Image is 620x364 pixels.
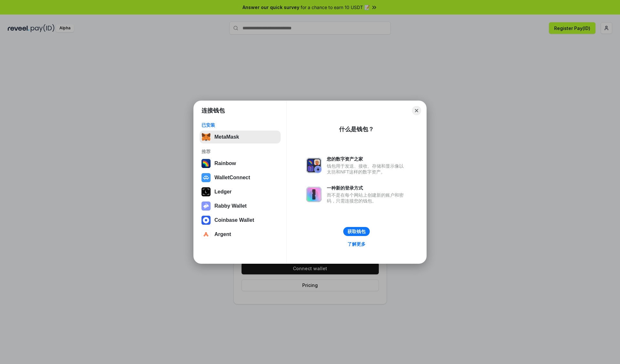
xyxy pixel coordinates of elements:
[201,159,211,168] img: svg+xml,%3Csvg%20width%3D%22120%22%20height%3D%22120%22%20viewBox%3D%220%200%20120%20120%22%20fil...
[200,131,281,143] button: MetaMask
[214,134,239,140] div: MetaMask
[201,133,211,142] img: svg+xml,%3Csvg%20fill%3D%22none%22%20height%3D%2233%22%20viewBox%3D%220%200%2035%2033%22%20width%...
[306,158,322,173] img: svg+xml,%3Csvg%20xmlns%3D%22http%3A%2F%2Fwww.w3.org%2F2000%2Fsvg%22%20fill%3D%22none%22%20viewBox...
[412,106,421,115] button: Close
[327,156,407,162] div: 您的数字资产之家
[214,189,232,195] div: Ledger
[306,187,322,202] img: svg+xml,%3Csvg%20xmlns%3D%22http%3A%2F%2Fwww.w3.org%2F2000%2Fsvg%22%20fill%3D%22none%22%20viewBox...
[201,107,225,114] h1: 连接钱包
[200,200,281,212] button: Rabby Wallet
[214,217,254,223] div: Coinbase Wallet
[347,241,366,247] div: 了解更多
[200,228,281,241] button: Argent
[343,227,370,236] button: 获取钱包
[201,202,211,211] img: svg+xml,%3Csvg%20xmlns%3D%22http%3A%2F%2Fwww.w3.org%2F2000%2Fsvg%22%20fill%3D%22none%22%20viewBox...
[214,203,247,209] div: Rabby Wallet
[214,161,236,166] div: Rainbow
[327,185,407,191] div: 一种新的登录方式
[201,187,211,196] img: svg+xml,%3Csvg%20xmlns%3D%22http%3A%2F%2Fwww.w3.org%2F2000%2Fsvg%22%20width%3D%2228%22%20height%3...
[200,214,281,227] button: Coinbase Wallet
[201,216,211,225] img: svg+xml,%3Csvg%20width%3D%2228%22%20height%3D%2228%22%20viewBox%3D%220%200%2028%2028%22%20fill%3D...
[327,163,407,175] div: 钱包用于发送、接收、存储和显示像以太坊和NFT这样的数字资产。
[201,122,279,128] div: 已安装
[214,231,231,237] div: Argent
[201,230,211,239] img: svg+xml,%3Csvg%20width%3D%2228%22%20height%3D%2228%22%20viewBox%3D%220%200%2028%2028%22%20fill%3D...
[347,229,366,234] div: 获取钱包
[200,157,281,170] button: Rainbow
[201,173,211,182] img: svg+xml,%3Csvg%20width%3D%2228%22%20height%3D%2228%22%20viewBox%3D%220%200%2028%2028%22%20fill%3D...
[327,192,407,204] div: 而不是在每个网站上创建新的账户和密码，只需连接您的钱包。
[200,171,281,184] button: WalletConnect
[200,185,281,198] button: Ledger
[339,125,374,133] div: 什么是钱包？
[344,240,369,248] a: 了解更多
[214,175,250,181] div: WalletConnect
[201,149,279,154] div: 推荐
